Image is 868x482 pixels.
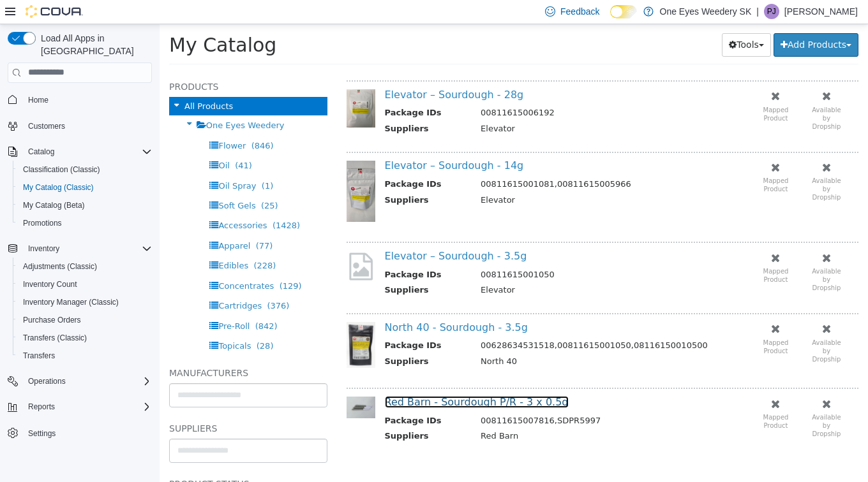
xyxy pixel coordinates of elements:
h5: Suppliers [10,397,168,412]
span: (228) [94,237,116,246]
span: (129) [120,257,142,267]
button: Inventory [23,241,64,256]
img: 150 [187,372,216,394]
span: My Catalog (Beta) [18,198,152,213]
p: | [756,4,759,19]
span: Oil [59,136,70,146]
td: 00811615001081,00811615005966 [311,154,571,170]
span: (1428) [113,196,140,206]
small: Available by Dropship [652,82,681,106]
h5: Product Status [10,452,168,467]
span: Inventory Manager (Classic) [23,297,119,307]
th: Suppliers [225,170,312,186]
span: Operations [28,376,66,386]
th: Suppliers [225,259,312,275]
span: Customers [28,121,65,131]
button: Reports [23,399,60,414]
td: 00811615006192 [311,82,571,98]
a: Elevator – Sourdough - 28g [225,64,364,77]
span: Load All Apps in [GEOGRAPHIC_DATA] [36,32,152,57]
span: Adjustments (Classic) [18,259,152,274]
span: Inventory Manager (Classic) [18,295,152,310]
a: Red Barn - Sourdough P/R - 3 x 0.5g [225,372,409,384]
span: Cartridges [59,277,102,286]
small: Mapped Product [604,82,629,98]
nav: Complex example [8,85,152,476]
span: Feedback [560,5,599,18]
td: 00811615007816,SDPR5997 [311,390,571,406]
button: Settings [3,423,157,442]
td: 00811615001050 [311,244,571,260]
button: Purchase Orders [13,311,157,329]
span: Dark Mode [610,18,611,19]
td: North 40 [311,331,571,347]
small: Available by Dropship [652,390,681,413]
button: My Catalog (Classic) [13,179,157,196]
td: 00628634531518,00811615001050,08116150010500 [311,315,571,331]
span: My Catalog [10,10,117,32]
span: Soft Gels [59,177,96,186]
span: My Catalog (Classic) [23,182,94,193]
a: My Catalog (Classic) [18,180,99,195]
th: Package IDs [225,315,312,331]
span: Accessories [59,196,107,206]
span: (28) [97,317,114,326]
span: Reports [23,399,152,414]
small: Mapped Product [604,244,629,259]
button: Inventory Count [13,275,157,293]
a: Customers [23,119,70,134]
span: Inventory Count [23,279,77,289]
h5: Manufacturers [10,341,168,356]
span: Settings [23,425,152,441]
span: Edibles [59,237,89,246]
img: 150 [187,298,216,344]
span: Promotions [23,218,62,228]
small: Mapped Product [604,315,629,330]
a: North 40 - Sourdough - 3.5g [225,297,368,309]
img: 150 [187,136,216,198]
span: Purchase Orders [23,315,81,325]
th: Package IDs [225,244,312,260]
input: Dark Mode [610,5,637,18]
span: Catalog [23,144,152,159]
td: Red Barn [311,405,571,421]
button: Promotions [13,214,157,232]
p: One Eyes Weedery SK [660,4,752,19]
span: Transfers [18,348,152,363]
span: Transfers [23,351,55,361]
span: (1) [102,157,114,166]
button: Catalog [23,144,59,159]
span: Inventory Count [18,277,152,292]
span: Pre-Roll [59,297,90,307]
span: Home [23,92,152,108]
span: One Eyes Weedery [47,96,125,106]
button: Transfers (Classic) [13,329,157,347]
a: Elevator – Sourdough - 14g [225,135,364,147]
span: Transfers (Classic) [23,333,87,343]
button: Operations [23,374,71,389]
span: Home [28,95,49,105]
img: 150 [187,65,216,103]
span: (842) [96,297,118,307]
a: Promotions [18,215,67,231]
th: Package IDs [225,154,312,170]
span: Apparel [59,217,91,226]
small: Mapped Product [604,390,629,405]
div: Piper Johnson [764,4,779,19]
button: Home [3,91,157,109]
h5: Products [10,55,168,70]
span: Concentrates [59,257,114,267]
span: (41) [75,136,93,146]
button: Tools [562,9,611,33]
span: Reports [28,402,55,412]
small: Mapped Product [604,153,629,168]
th: Suppliers [225,98,312,114]
th: Package IDs [225,390,312,406]
button: Inventory [3,240,157,258]
span: Operations [23,374,152,389]
img: Cova [26,5,83,18]
button: Catalog [3,143,157,161]
span: Adjustments (Classic) [23,261,97,272]
small: Available by Dropship [652,244,681,267]
th: Suppliers [225,405,312,421]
